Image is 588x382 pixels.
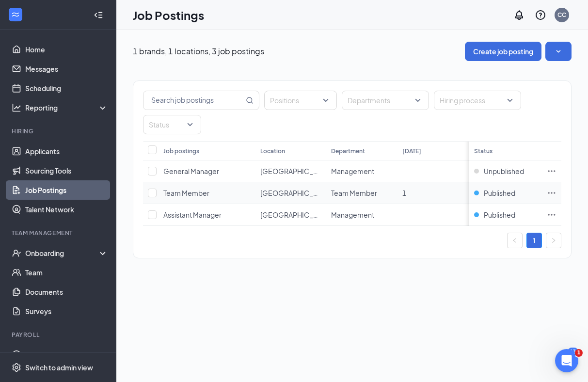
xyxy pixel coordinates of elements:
a: Sourcing Tools [25,161,108,180]
span: Team Member [163,189,209,197]
div: Reporting [25,103,109,112]
a: Talent Network [25,200,108,219]
div: Switch to admin view [25,363,93,372]
iframe: Intercom live chat [555,349,578,372]
span: Unpublished [484,166,524,176]
span: Management [331,167,374,175]
div: CC [557,11,566,19]
span: Published [484,210,515,220]
svg: Analysis [12,103,21,112]
td: Team Member [326,182,397,204]
span: Assistant Manager [163,210,222,219]
div: Onboarding [25,248,100,258]
span: [GEOGRAPHIC_DATA], [GEOGRAPHIC_DATA] [260,189,405,197]
span: 1 [575,349,583,357]
a: PayrollCrown [25,345,108,365]
svg: UserCheck [12,248,21,258]
svg: Ellipses [547,188,556,198]
h1: Job Postings [133,7,204,23]
td: Management [326,204,397,226]
svg: Ellipses [547,166,556,176]
span: Published [484,188,515,198]
input: Search job postings [143,91,244,110]
svg: Settings [12,363,21,372]
svg: Collapse [94,10,103,20]
th: In progress [468,141,539,160]
div: Payroll [12,331,106,339]
a: Job Postings [25,180,108,200]
span: 1 [402,189,406,197]
span: Team Member [331,189,377,197]
svg: SmallChevronDown [554,47,563,56]
th: Status [469,141,542,160]
button: Create job posting [465,42,541,61]
div: Job postings [163,147,199,155]
div: Hiring [12,127,106,135]
a: Surveys [25,302,108,321]
svg: Notifications [513,9,525,21]
svg: MagnifyingGlass [246,96,254,104]
p: 1 brands, 1 locations, 3 job postings [133,46,264,57]
span: left [512,238,518,243]
svg: Ellipses [547,210,556,220]
li: Previous Page [507,233,523,248]
svg: WorkstreamLogo [11,10,20,19]
div: 13 [568,348,578,356]
span: Management [331,210,374,219]
button: left [507,233,523,248]
td: Boiling Springs, SC [255,182,326,204]
td: Management [326,160,397,182]
span: [GEOGRAPHIC_DATA], [GEOGRAPHIC_DATA] [260,210,405,219]
button: right [546,233,561,248]
div: Location [260,147,285,155]
a: Applicants [25,142,108,161]
div: Team Management [12,229,106,237]
span: [GEOGRAPHIC_DATA], [GEOGRAPHIC_DATA] [260,167,405,175]
div: Department [331,147,365,155]
span: right [551,238,556,243]
a: Team [25,263,108,282]
button: SmallChevronDown [545,42,572,61]
a: Documents [25,282,108,302]
td: Boiling Springs, SC [255,204,326,226]
svg: QuestionInfo [535,9,546,21]
li: 1 [526,233,542,248]
span: General Manager [163,167,219,175]
a: Home [25,40,108,59]
a: 1 [527,233,541,248]
td: Boiling Springs, SC [255,160,326,182]
th: [DATE] [397,141,468,160]
a: Messages [25,59,108,79]
a: Scheduling [25,79,108,98]
li: Next Page [546,233,561,248]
